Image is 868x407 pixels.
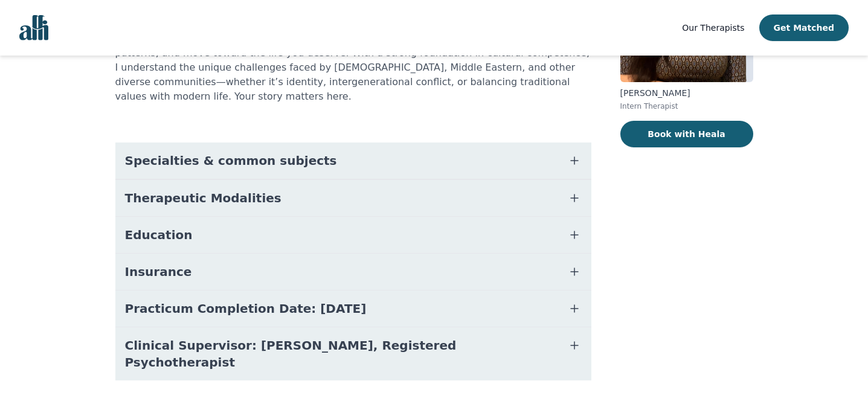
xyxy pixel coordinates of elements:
span: Specialties & common subjects [125,152,337,169]
p: [PERSON_NAME] [620,87,753,99]
a: Our Therapists [682,21,744,35]
p: Intern Therapist [620,101,753,111]
button: Therapeutic Modalities [115,180,591,216]
button: Insurance [115,254,591,290]
button: Education [115,217,591,253]
button: Practicum Completion Date: [DATE] [115,290,591,327]
button: Get Matched [759,14,849,41]
img: alli logo [19,15,48,40]
button: Specialties & common subjects [115,143,591,179]
span: Clinical Supervisor: [PERSON_NAME], Registered Psychotherapist [125,337,553,371]
button: Clinical Supervisor: [PERSON_NAME], Registered Psychotherapist [115,327,591,380]
span: Therapeutic Modalities [125,190,281,207]
span: Practicum Completion Date: [DATE] [125,300,367,317]
button: Book with Heala [620,121,753,147]
span: Insurance [125,263,192,280]
span: Education [125,226,193,243]
span: Our Therapists [682,23,744,33]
